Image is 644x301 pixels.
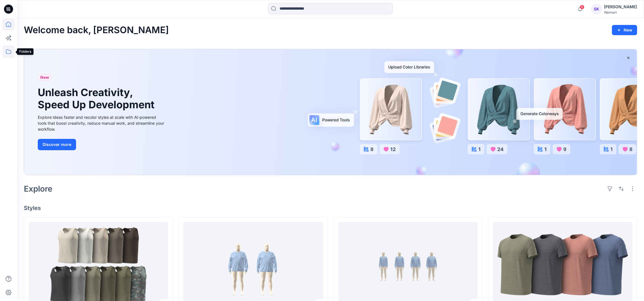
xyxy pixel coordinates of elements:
[580,5,584,9] span: 8
[38,139,165,150] a: Discover more
[40,74,49,81] span: New
[38,86,157,111] h1: Unleash Creativity, Speed Up Development
[38,139,76,150] button: Discover more
[604,3,637,10] div: [PERSON_NAME]
[38,114,165,132] div: Explore ideas faster and recolor styles at scale with AI-powered tools that boost creativity, red...
[604,10,637,14] div: Walmart
[24,25,169,35] h2: Welcome back, [PERSON_NAME]
[591,4,602,14] div: SK
[24,184,53,193] h2: Explore
[24,205,637,211] h4: Styles
[612,25,637,35] button: New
